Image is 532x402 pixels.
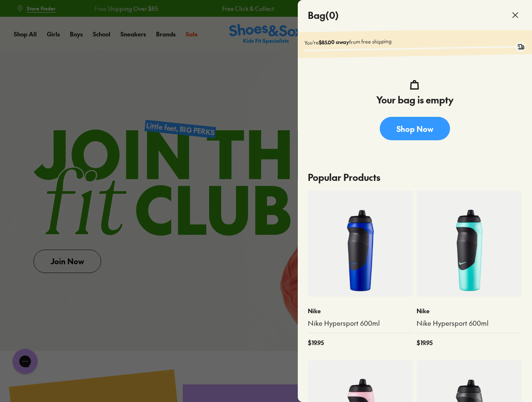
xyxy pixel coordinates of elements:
[417,307,522,315] p: Nike
[417,319,522,328] a: Nike Hypersport 600ml
[376,93,453,107] h4: Your bag is empty
[380,117,450,140] a: Shop Now
[308,338,324,347] span: $ 19.95
[319,39,349,46] b: $85.00 away
[4,3,29,28] button: Gorgias live chat
[308,319,413,328] a: Nike Hypersport 600ml
[304,35,525,46] p: You're from free shipping
[417,338,432,347] span: $ 19.95
[308,307,413,315] p: Nike
[308,164,522,191] p: Popular Products
[308,8,339,22] h4: Bag ( 0 )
